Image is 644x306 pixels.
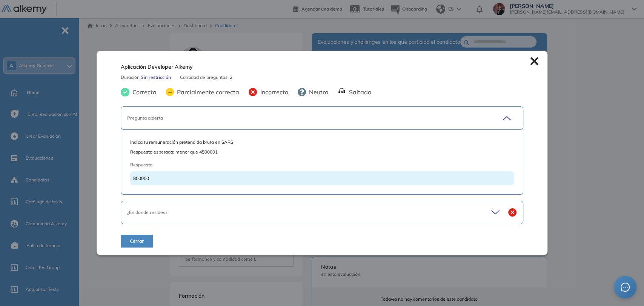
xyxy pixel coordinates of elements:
[129,88,157,97] span: Correcta
[121,235,153,248] button: Cerrar
[127,209,167,215] span: ¿En donde resides?
[133,175,149,181] span: 800000
[121,74,141,81] span: Duración :
[230,74,232,81] span: 2
[130,139,514,146] span: Indica tu remuneración pretendida bruta en $ARS
[257,88,289,97] span: Incorrecta
[621,283,630,292] span: message
[174,88,239,97] span: Parcialmente correcta
[346,88,372,97] span: Saltada
[121,63,193,71] span: Aplicación Developer Alkemy
[180,74,230,81] span: Cantidad de preguntas:
[130,149,514,155] span: Respuesta esperada: menor que 4500001
[130,161,475,168] span: Respuesta
[127,115,478,121] div: Pregunta abierta
[130,238,144,244] span: Cerrar
[306,88,329,97] span: Neutra
[141,74,171,81] span: Sin restricción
